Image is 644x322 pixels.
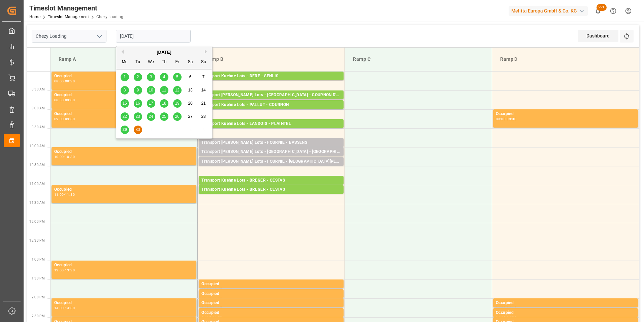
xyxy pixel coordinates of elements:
div: 08:00 [54,80,64,83]
div: - [64,155,65,158]
div: Choose Thursday, September 4th, 2025 [160,73,168,81]
div: Choose Monday, September 22nd, 2025 [121,112,129,121]
div: Choose Tuesday, September 9th, 2025 [134,86,142,95]
span: 8 [124,88,126,92]
span: 30 [135,127,140,132]
span: 1 [124,75,126,79]
div: - [506,306,507,310]
span: 3 [150,75,152,79]
span: 28 [201,114,205,119]
div: Pallets: 4,TU: ,City: [GEOGRAPHIC_DATA],Arrival: [DATE] 00:00:00 [201,146,341,152]
div: Choose Wednesday, September 10th, 2025 [147,86,155,95]
div: month 2025-09 [118,71,210,136]
span: 19 [175,101,179,106]
button: show 100 new notifications [590,3,606,19]
div: Ramp A [56,53,192,65]
div: [DATE] [116,49,212,56]
div: Pallets: 4,TU: 617,City: [GEOGRAPHIC_DATA],Arrival: [DATE] 00:00:00 [201,108,341,114]
div: Occupied [496,111,635,117]
span: 9:30 AM [32,125,45,129]
div: Choose Monday, September 8th, 2025 [121,86,129,95]
div: Occupied [496,310,635,316]
span: 99+ [597,4,607,11]
div: 09:00 [496,117,506,120]
div: Ramp D [497,53,634,65]
div: 13:45 [212,288,222,291]
div: 14:00 [201,306,211,310]
button: Help Center [606,3,621,19]
div: Choose Tuesday, September 30th, 2025 [134,126,142,134]
div: 08:30 [65,80,75,83]
div: Occupied [201,281,341,288]
span: 9:00 AM [32,106,45,110]
div: Ramp B [203,53,339,65]
div: 13:00 [54,269,64,272]
div: Occupied [54,111,194,117]
div: - [64,80,65,83]
div: 09:30 [507,117,516,120]
div: Transport Kuehne Lots - DERE - SENLIS [201,73,341,80]
div: 09:00 [54,117,64,120]
div: 14:15 [507,306,516,310]
div: Transport Kuehne Lots - BREGER - CESTAS [201,177,341,184]
div: Transport [PERSON_NAME] Lots - FOURNIE - [GEOGRAPHIC_DATA][PERSON_NAME] [201,158,341,165]
span: 1:00 PM [32,258,45,261]
div: Choose Saturday, September 6th, 2025 [186,73,195,81]
span: 2 [137,75,139,79]
div: Choose Saturday, September 13th, 2025 [186,86,195,95]
div: Transport Kuehne Lots - BREGER - CESTAS [201,186,341,193]
div: Choose Monday, September 1st, 2025 [121,73,129,81]
span: 21 [201,101,205,106]
div: - [64,269,65,272]
span: 24 [149,114,153,119]
div: Choose Thursday, September 25th, 2025 [160,112,168,121]
div: Choose Sunday, September 7th, 2025 [199,73,208,81]
button: Previous Month [120,50,124,54]
span: 12:00 PM [29,220,45,223]
div: Choose Tuesday, September 16th, 2025 [134,99,142,108]
div: 11:30 [65,193,75,196]
span: 7 [202,75,205,79]
span: 10:00 AM [29,144,45,148]
span: 27 [188,114,192,119]
span: 11 [162,88,166,92]
span: 2:00 PM [32,295,45,299]
div: - [64,193,65,196]
div: Occupied [201,300,341,306]
div: Occupied [54,262,194,269]
span: 6 [189,75,192,79]
span: 20 [188,101,192,106]
div: Choose Saturday, September 27th, 2025 [186,112,195,121]
div: - [64,306,65,310]
div: Choose Thursday, September 18th, 2025 [160,99,168,108]
div: Pallets: 1,TU: 490,City: [GEOGRAPHIC_DATA],Arrival: [DATE] 00:00:00 [201,80,341,85]
div: Choose Wednesday, September 3rd, 2025 [147,73,155,81]
div: 14:00 [212,297,222,300]
div: Occupied [54,186,194,193]
div: Th [160,58,168,66]
div: Choose Tuesday, September 2nd, 2025 [134,73,142,81]
div: 14:00 [54,306,64,310]
span: 23 [135,114,140,119]
div: Pallets: 9,TU: 318,City: COURNON D'AUVERGNE,Arrival: [DATE] 00:00:00 [201,99,341,104]
div: 14:15 [201,316,211,319]
div: Occupied [201,291,341,297]
div: Transport [PERSON_NAME] Lots - [GEOGRAPHIC_DATA] - COURNON D'AUVERGNE [201,92,341,99]
div: Choose Thursday, September 11th, 2025 [160,86,168,95]
span: 16 [135,101,140,106]
a: Timeslot Management [48,15,89,19]
button: Melitta Europa GmbH & Co. KG [509,4,590,17]
button: Next Month [205,50,209,54]
span: 12:30 PM [29,239,45,242]
span: 15 [122,101,127,106]
div: Pallets: ,TU: 70,City: [GEOGRAPHIC_DATA],Arrival: [DATE] 00:00:00 [201,155,341,161]
div: - [211,306,212,310]
span: 11:30 AM [29,201,45,205]
div: Choose Friday, September 5th, 2025 [173,73,182,81]
div: 09:00 [65,99,75,102]
div: Pallets: 5,TU: 742,City: [GEOGRAPHIC_DATA],Arrival: [DATE] 00:00:00 [201,127,341,133]
div: 14:00 [496,306,506,310]
div: Occupied [496,300,635,306]
div: Choose Wednesday, September 24th, 2025 [147,112,155,121]
span: 4 [163,75,165,79]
